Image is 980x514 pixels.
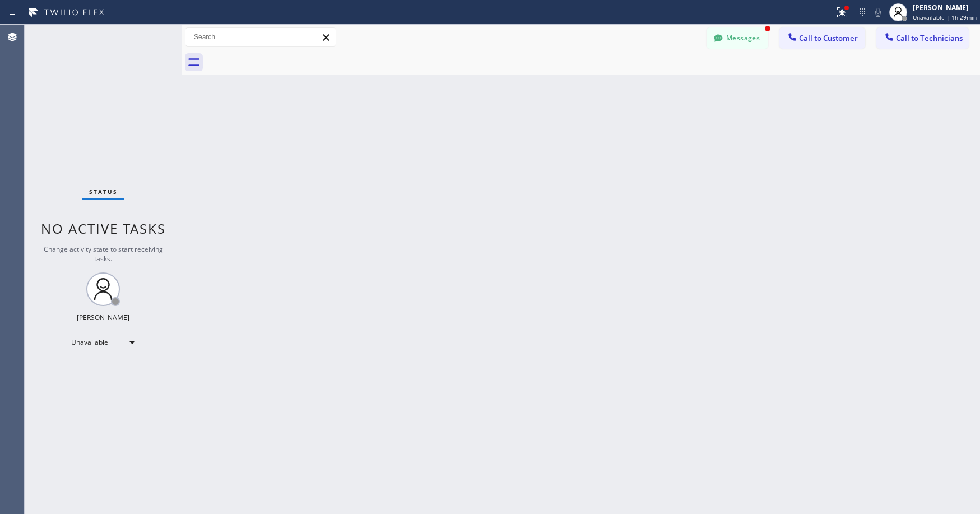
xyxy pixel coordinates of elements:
[77,313,129,322] div: [PERSON_NAME]
[185,28,336,46] input: Search
[896,33,963,43] span: Call to Technicians
[707,27,768,49] button: Messages
[913,13,977,21] span: Unavailable | 1h 29min
[89,188,118,196] span: Status
[876,27,969,49] button: Call to Technicians
[870,4,886,20] button: Mute
[913,3,977,12] div: [PERSON_NAME]
[799,33,858,43] span: Call to Customer
[41,219,166,238] span: No active tasks
[44,244,163,263] span: Change activity state to start receiving tasks.
[779,27,865,49] button: Call to Customer
[64,334,142,351] div: Unavailable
